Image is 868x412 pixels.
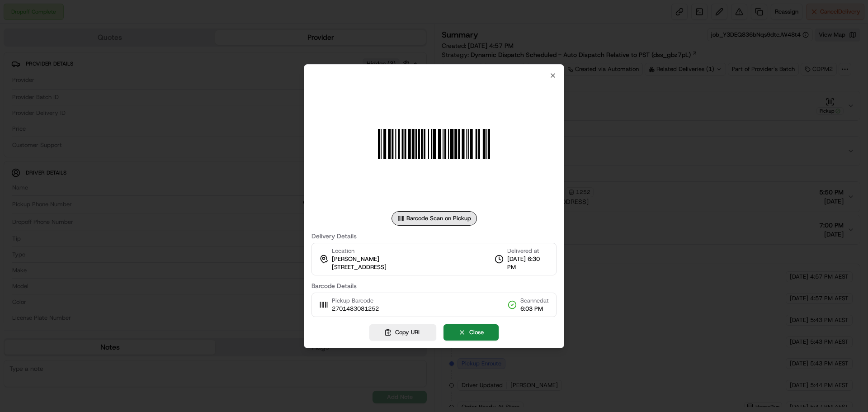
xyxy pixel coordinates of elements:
[520,305,549,313] span: 6:03 PM
[507,255,549,271] span: [DATE] 6:30 PM
[507,247,549,255] span: Delivered at
[311,283,557,289] label: Barcode Details
[332,255,379,263] span: [PERSON_NAME]
[392,211,477,226] div: Barcode Scan on Pickup
[311,233,557,239] label: Delivery Details
[332,297,379,305] span: Pickup Barcode
[369,324,436,341] button: Copy URL
[332,305,379,313] span: 2701483081252
[332,247,354,255] span: Location
[332,263,387,271] span: [STREET_ADDRESS]
[520,297,549,305] span: Scanned at
[443,324,499,341] button: Close
[369,79,499,209] img: barcode_scan_on_pickup image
